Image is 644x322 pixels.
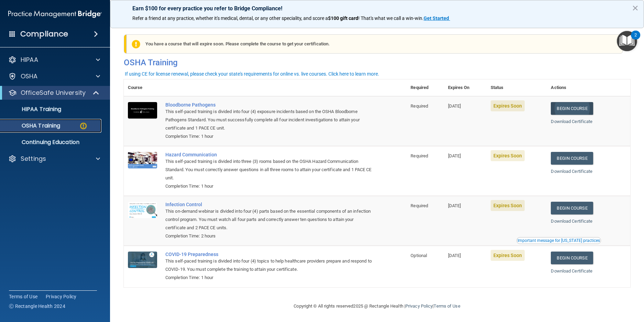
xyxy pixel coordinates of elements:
[4,122,60,129] p: OSHA Training
[617,31,637,51] button: Open Resource Center, 2 new notifications
[165,152,372,157] a: Hazard Communication
[8,72,100,80] a: OSHA
[551,102,593,115] a: Begin Course
[551,152,593,165] a: Begin Course
[411,153,428,158] span: Required
[547,79,630,96] th: Actions
[551,202,593,214] a: Begin Course
[21,72,38,80] p: OSHA
[448,103,461,109] span: [DATE]
[165,252,372,257] a: COVID-19 Preparedness
[424,15,450,21] a: Get Started
[252,295,503,317] div: Copyright © All rights reserved 2025 @ Rectangle Health | |
[634,35,637,44] div: 2
[127,34,623,54] div: You have a course that will expire soon. Please complete the course to get your certification.
[8,155,100,163] a: Settings
[517,238,600,243] div: Important message for [US_STATE] practices
[124,58,630,67] h4: OSHA Training
[487,79,547,96] th: Status
[444,79,487,96] th: Expires On
[21,155,46,163] p: Settings
[165,102,372,108] a: Bloodborne Pathogens
[21,56,38,64] p: HIPAA
[46,293,77,300] a: Privacy Policy
[491,100,525,111] span: Expires Soon
[165,257,372,274] div: This self-paced training is divided into four (4) topics to help healthcare providers prepare and...
[132,5,622,12] p: Earn $100 for every practice you refer to Bridge Compliance!
[20,29,68,39] h4: Compliance
[411,253,427,258] span: Optional
[358,15,424,21] span: ! That's what we call a win-win.
[8,56,100,64] a: HIPAA
[165,202,372,207] a: Infection Control
[124,79,161,96] th: Course
[9,293,37,300] a: Terms of Use
[406,79,444,96] th: Required
[551,169,592,174] a: Download Certificate
[4,106,61,113] p: HIPAA Training
[8,89,100,97] a: OfficeSafe University
[9,303,65,310] span: Ⓒ Rectangle Health 2024
[551,219,592,224] a: Download Certificate
[551,252,593,264] a: Begin Course
[491,250,525,261] span: Expires Soon
[165,157,372,182] div: This self-paced training is divided into three (3) rooms based on the OSHA Hazard Communication S...
[165,274,372,282] div: Completion Time: 1 hour
[411,203,428,208] span: Required
[424,15,449,21] strong: Get Started
[448,203,461,208] span: [DATE]
[165,207,372,232] div: This on-demand webinar is divided into four (4) parts based on the essential components of an inf...
[632,2,638,13] button: Close
[516,237,601,244] button: Read this if you are a dental practitioner in the state of CA
[448,253,461,258] span: [DATE]
[491,200,525,211] span: Expires Soon
[8,7,102,21] img: PMB logo
[4,139,98,146] p: Continuing Education
[491,150,525,161] span: Expires Soon
[132,40,140,48] img: exclamation-circle-solid-warning.7ed2984d.png
[448,153,461,158] span: [DATE]
[551,119,592,124] a: Download Certificate
[165,108,372,132] div: This self-paced training is divided into four (4) exposure incidents based on the OSHA Bloodborne...
[165,232,372,240] div: Completion Time: 2 hours
[165,132,372,141] div: Completion Time: 1 hour
[328,15,358,21] strong: $100 gift card
[124,70,380,77] button: If using CE for license renewal, please check your state's requirements for online vs. live cours...
[165,182,372,190] div: Completion Time: 1 hour
[132,15,328,21] span: Refer a friend at any practice, whether it's medical, dental, or any other speciality, and score a
[125,71,379,76] div: If using CE for license renewal, please check your state's requirements for online vs. live cours...
[411,103,428,109] span: Required
[551,268,592,274] a: Download Certificate
[21,89,86,97] p: OfficeSafe University
[434,303,460,309] a: Terms of Use
[79,122,88,130] img: warning-circle.0cc9ac19.png
[405,303,433,309] a: Privacy Policy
